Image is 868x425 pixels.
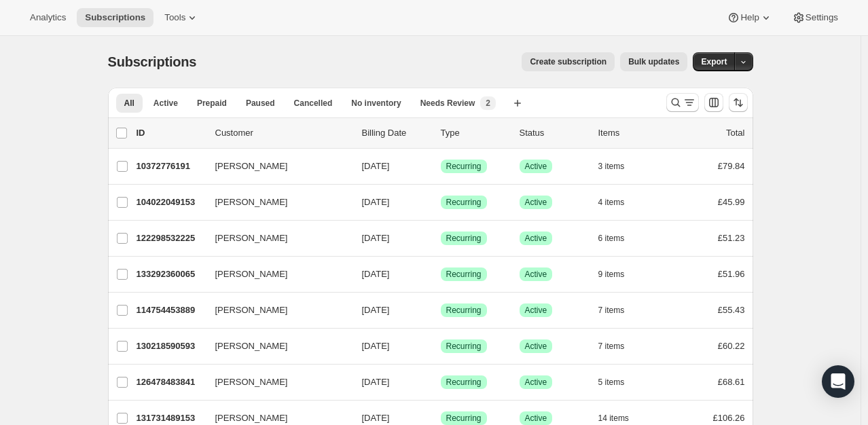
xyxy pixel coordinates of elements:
[446,233,482,244] span: Recurring
[598,157,640,176] button: 3 items
[294,98,333,109] span: Cancelled
[137,126,204,140] p: ID
[525,413,547,424] span: Active
[420,98,475,109] span: Needs Review
[598,265,640,284] button: 9 items
[525,341,547,352] span: Active
[525,197,547,208] span: Active
[740,12,759,23] span: Help
[446,377,482,388] span: Recurring
[85,12,145,23] span: Subscriptions
[525,233,547,244] span: Active
[620,52,687,71] button: Bulk updates
[598,413,629,424] span: 14 items
[718,161,745,171] span: £79.84
[726,126,744,140] p: Total
[446,305,482,316] span: Recurring
[351,98,401,109] span: No inventory
[446,341,482,352] span: Recurring
[522,52,615,71] button: Create subscription
[137,126,745,140] div: IDCustomerBilling DateTypeStatusItemsTotal
[598,301,640,320] button: 7 items
[137,232,204,245] p: 122298532225
[137,301,745,320] div: 114754453889[PERSON_NAME][DATE]SuccessRecurringSuccessActive7 items£55.43
[701,56,727,67] span: Export
[137,337,745,356] div: 130218590593[PERSON_NAME][DATE]SuccessRecurringSuccessActive7 items£60.22
[718,341,745,351] span: £60.22
[124,98,134,109] span: All
[784,8,846,27] button: Settings
[215,303,288,317] span: [PERSON_NAME]
[530,56,607,67] span: Create subscription
[598,305,625,316] span: 7 items
[362,161,390,171] span: [DATE]
[137,196,204,209] p: 104022049153
[153,98,178,109] span: Active
[207,227,343,249] button: [PERSON_NAME]
[520,126,587,140] p: Status
[207,263,343,285] button: [PERSON_NAME]
[362,341,390,351] span: [DATE]
[137,157,745,176] div: 10372776191[PERSON_NAME][DATE]SuccessRecurringSuccessActive3 items£79.84
[598,229,640,248] button: 6 items
[822,365,854,398] div: Open Intercom Messenger
[362,269,390,279] span: [DATE]
[525,269,547,280] span: Active
[137,339,204,353] p: 130218590593
[137,375,204,389] p: 126478483841
[137,229,745,248] div: 122298532225[PERSON_NAME][DATE]SuccessRecurringSuccessActive6 items£51.23
[628,56,679,67] span: Bulk updates
[30,12,66,23] span: Analytics
[525,161,547,172] span: Active
[598,161,625,172] span: 3 items
[693,52,735,71] button: Export
[215,126,351,140] p: Customer
[598,233,625,244] span: 6 items
[207,299,343,321] button: [PERSON_NAME]
[207,371,343,393] button: [PERSON_NAME]
[598,337,640,356] button: 7 items
[362,126,430,140] p: Billing Date
[362,377,390,387] span: [DATE]
[156,8,207,27] button: Tools
[137,411,204,425] p: 131731489153
[246,98,275,109] span: Paused
[441,126,509,140] div: Type
[486,98,490,109] span: 2
[207,335,343,357] button: [PERSON_NAME]
[137,303,204,317] p: 114754453889
[215,375,288,389] span: [PERSON_NAME]
[718,377,745,387] span: £68.61
[729,93,748,112] button: Sort the results
[598,126,666,140] div: Items
[598,373,640,392] button: 5 items
[525,377,547,388] span: Active
[598,193,640,212] button: 4 items
[718,197,745,207] span: £45.99
[525,305,547,316] span: Active
[598,377,625,388] span: 5 items
[713,413,745,423] span: £106.26
[718,269,745,279] span: £51.96
[362,413,390,423] span: [DATE]
[197,98,227,109] span: Prepaid
[215,411,288,425] span: [PERSON_NAME]
[137,193,745,212] div: 104022049153[PERSON_NAME][DATE]SuccessRecurringSuccessActive4 items£45.99
[362,305,390,315] span: [DATE]
[666,93,699,112] button: Search and filter results
[215,339,288,353] span: [PERSON_NAME]
[137,160,204,173] p: 10372776191
[362,233,390,243] span: [DATE]
[598,341,625,352] span: 7 items
[108,54,197,69] span: Subscriptions
[446,413,482,424] span: Recurring
[446,161,482,172] span: Recurring
[718,305,745,315] span: £55.43
[215,160,288,173] span: [PERSON_NAME]
[719,8,780,27] button: Help
[137,373,745,392] div: 126478483841[PERSON_NAME][DATE]SuccessRecurringSuccessActive5 items£68.61
[77,8,153,27] button: Subscriptions
[215,232,288,245] span: [PERSON_NAME]
[164,12,185,23] span: Tools
[806,12,838,23] span: Settings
